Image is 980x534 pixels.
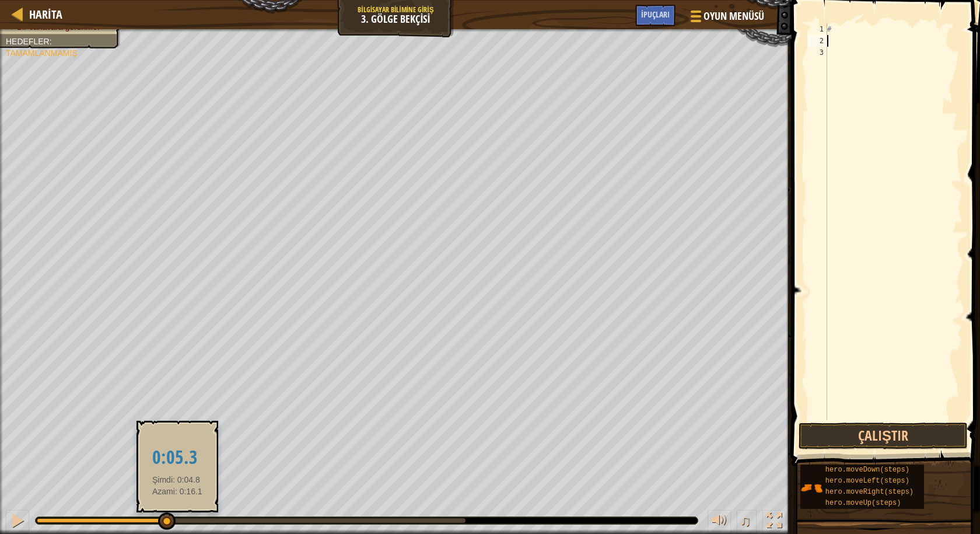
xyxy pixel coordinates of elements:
span: hero.moveDown(steps) [825,466,909,474]
a: Harita [23,6,62,22]
div: 2 [808,35,827,47]
div: 1 [808,23,827,35]
button: Ctrl + P: Pause [6,510,29,534]
span: : [50,37,52,46]
button: Çalıştır [799,423,968,449]
button: ♫ [737,510,757,534]
span: Oyun Menüsü [703,9,764,24]
button: Sesi ayarla [708,510,731,534]
div: Şimdi: 0:04.8 Azami: 0:16.1 [144,431,211,502]
div: 3 [808,47,827,58]
span: ♫ [739,512,751,529]
button: Tam ekran değiştir [762,510,786,534]
span: hero.moveUp(steps) [825,499,901,507]
span: hero.moveRight(steps) [825,488,914,496]
button: Oyun Menüsü [681,5,771,32]
span: Harita [29,6,62,22]
span: Tamamlanmamış [6,48,78,58]
span: hero.moveLeft(steps) [825,477,909,485]
span: Hedefler [6,37,50,46]
img: portrait.png [800,477,822,499]
h2: 0:05.3 [152,448,202,468]
span: İpuçları [641,9,670,20]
